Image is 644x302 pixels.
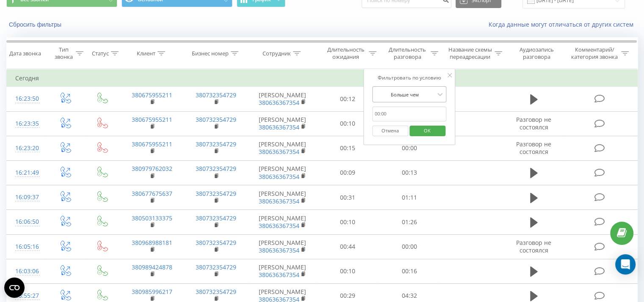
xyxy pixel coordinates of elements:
button: Сбросить фильтры [6,21,66,28]
td: 00:13 [379,160,440,185]
td: 00:44 [317,234,379,259]
a: 380968988181 [132,239,172,247]
button: Open CMP widget [4,277,25,298]
td: 00:16 [379,259,440,283]
a: 380636367354 [259,197,299,205]
a: Когда данные могут отличаться от других систем [489,20,638,28]
td: [PERSON_NAME] [248,234,317,259]
a: 380636367354 [259,222,299,230]
a: 380503133375 [132,214,172,222]
span: Разговор не состоялся [516,115,551,131]
a: 380675955211 [132,115,172,124]
a: 380636367354 [259,148,299,156]
a: 380732354729 [196,189,236,198]
td: 01:11 [379,185,440,210]
div: Сотрудник [263,50,291,57]
td: [PERSON_NAME] [248,259,317,283]
a: 380675955211 [132,91,172,99]
td: [PERSON_NAME] [248,160,317,185]
div: 16:03:06 [15,263,38,280]
div: Комментарий/категория звонка [569,46,619,60]
button: Отмена [372,126,408,136]
span: OK [415,124,439,137]
div: Фильтровать по условию [372,74,447,82]
button: OK [409,126,445,136]
a: 380732354729 [196,239,236,247]
div: Бизнес номер [192,50,229,57]
td: 00:15 [317,136,379,160]
a: 380677675637 [132,189,172,198]
td: 00:10 [317,210,379,234]
a: 380732354729 [196,165,236,173]
td: Сегодня [7,70,638,87]
a: 380636367354 [259,271,299,279]
td: 00:12 [317,87,379,111]
div: Длительность разговора [386,46,428,60]
a: 380636367354 [259,173,299,181]
a: 380732354729 [196,214,236,222]
div: Длительность ожидания [325,46,367,60]
td: [PERSON_NAME] [248,185,317,210]
td: 00:00 [379,136,440,160]
div: Клиент [137,50,155,57]
div: 16:21:49 [15,165,38,181]
a: 380636367354 [259,99,299,107]
a: 380636367354 [259,246,299,254]
td: [PERSON_NAME] [248,87,317,111]
td: [PERSON_NAME] [248,136,317,160]
a: 380732354729 [196,115,236,124]
span: Разговор не состоялся [516,239,551,254]
a: 380732354729 [196,288,236,296]
div: Аудиозапись разговора [512,46,561,60]
div: 16:05:16 [15,239,38,255]
td: 00:10 [317,259,379,283]
input: 00:00 [372,107,447,121]
a: 380985996217 [132,288,172,296]
td: [PERSON_NAME] [248,111,317,136]
div: Дата звонка [9,50,41,57]
a: 380675955211 [132,140,172,148]
td: 00:00 [379,234,440,259]
div: Тип звонка [53,46,73,60]
a: 380979762032 [132,165,172,173]
td: 00:10 [317,111,379,136]
td: 00:09 [317,160,379,185]
td: 00:31 [317,185,379,210]
div: 16:09:37 [15,189,38,206]
a: 380732354729 [196,263,236,271]
a: 380732354729 [196,91,236,99]
span: Разговор не состоялся [516,140,551,156]
div: Название схемы переадресации [448,46,492,60]
td: 01:26 [379,210,440,234]
div: 16:23:35 [15,115,38,132]
div: Статус [92,50,109,57]
div: Open Intercom Messenger [615,254,636,275]
a: 380636367354 [259,123,299,131]
td: [PERSON_NAME] [248,210,317,234]
div: 16:23:50 [15,91,38,107]
a: 380989424878 [132,263,172,271]
div: 16:23:20 [15,140,38,156]
div: 16:06:50 [15,214,38,230]
a: 380732354729 [196,140,236,148]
